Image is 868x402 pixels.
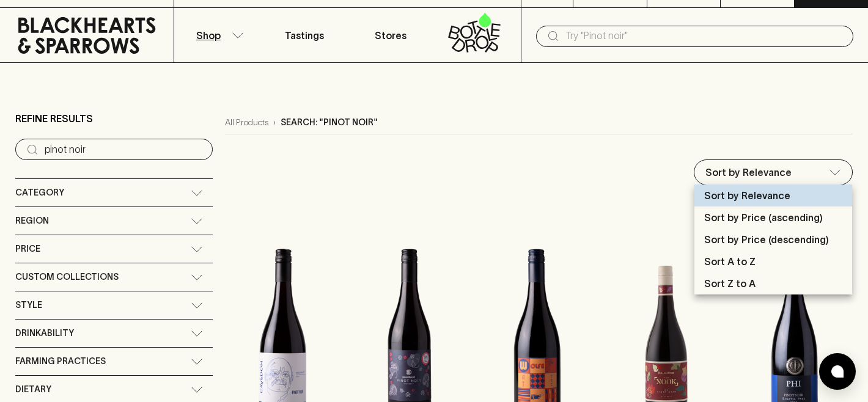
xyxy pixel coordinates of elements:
[831,365,844,378] img: bubble-icon
[704,276,756,291] p: Sort Z to A
[704,232,829,247] p: Sort by Price (descending)
[704,210,823,225] p: Sort by Price (ascending)
[704,254,756,269] p: Sort A to Z
[704,188,790,203] p: Sort by Relevance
